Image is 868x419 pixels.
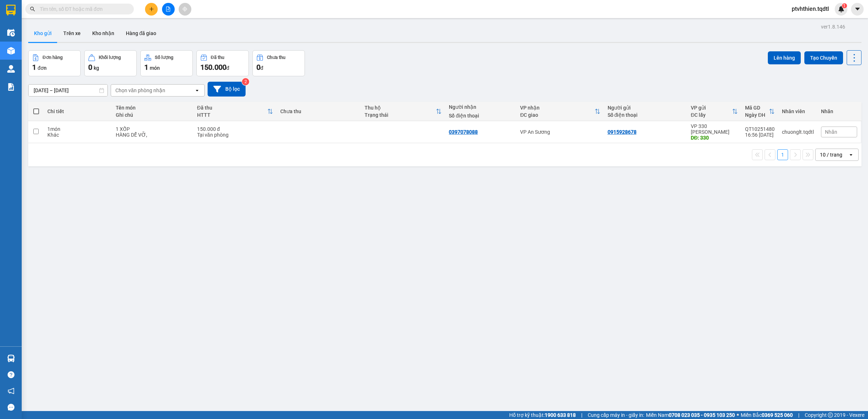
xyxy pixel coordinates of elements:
[608,105,684,111] div: Người gửi
[669,412,735,418] strong: 0708 023 035 - 0935 103 250
[691,135,738,141] div: DĐ: 330
[88,63,92,72] span: 0
[211,55,224,60] div: Đã thu
[365,112,436,118] div: Trạng thái
[361,102,445,121] th: Toggle SortBy
[28,25,58,42] button: Kho gửi
[768,51,801,64] button: Lên hàng
[145,3,158,16] button: plus
[179,3,191,16] button: aim
[8,371,14,378] span: question-circle
[29,85,107,96] input: Select a date range.
[252,50,305,76] button: Chưa thu0đ
[545,412,576,418] strong: 1900 633 818
[116,105,190,111] div: Tên món
[7,83,15,91] img: solution-icon
[741,411,793,419] span: Miền Bắc
[166,7,171,12] span: file-add
[691,112,732,118] div: ĐC lấy
[28,50,81,76] button: Đơn hàng1đơn
[745,126,775,132] div: QT10251480
[162,3,175,16] button: file-add
[260,65,263,71] span: đ
[741,102,778,121] th: Toggle SortBy
[116,132,190,138] div: HÀNG DỄ VỠ,
[200,63,226,72] span: 150.000
[99,55,121,60] div: Khối lượng
[197,105,267,111] div: Đã thu
[691,105,732,111] div: VP gửi
[7,355,15,362] img: warehouse-icon
[842,3,847,8] sup: 1
[365,105,436,111] div: Thu hộ
[40,5,125,13] input: Tìm tên, số ĐT hoặc mã đơn
[226,65,229,71] span: đ
[7,29,15,37] img: warehouse-icon
[838,6,844,12] img: icon-new-feature
[242,78,249,85] sup: 2
[115,87,165,94] div: Chọn văn phòng nhận
[116,126,190,132] div: 1 XỐP
[149,7,154,12] span: plus
[782,108,814,114] div: Nhân viên
[449,104,513,110] div: Người nhận
[84,50,137,76] button: Khối lượng0kg
[608,112,684,118] div: Số điện thoại
[588,411,644,419] span: Cung cấp máy in - giấy in:
[449,113,513,119] div: Số điện thoại
[854,6,861,12] span: caret-down
[94,65,99,71] span: kg
[782,129,814,135] div: chuonglt.tqdtl
[196,50,249,76] button: Đã thu150.000đ
[47,132,109,138] div: Khác
[520,112,594,118] div: ĐC giao
[280,108,357,114] div: Chưa thu
[197,126,273,132] div: 150.000 đ
[777,149,788,160] button: 1
[120,25,162,42] button: Hàng đã giao
[798,411,799,419] span: |
[520,129,600,135] div: VP An Sương
[828,412,833,418] span: copyright
[193,102,277,121] th: Toggle SortBy
[848,152,854,158] svg: open
[646,411,735,419] span: Miền Nam
[194,87,200,93] svg: open
[32,63,36,72] span: 1
[267,55,285,60] div: Chưa thu
[821,108,857,114] div: Nhãn
[208,82,246,97] button: Bộ lọc
[851,3,864,16] button: caret-down
[6,5,16,16] img: logo-vxr
[820,151,842,158] div: 10 / trang
[256,63,260,72] span: 0
[7,65,15,73] img: warehouse-icon
[7,47,15,55] img: warehouse-icon
[608,129,637,135] div: 0915928678
[786,4,835,13] span: ptvhthien.tqdtl
[509,411,576,419] span: Hỗ trợ kỹ thuật:
[47,126,109,132] div: 1 món
[843,3,846,8] span: 1
[140,50,193,76] button: Số lượng1món
[691,123,738,135] div: VP 330 [PERSON_NAME]
[8,388,14,394] span: notification
[30,7,35,12] span: search
[182,7,187,12] span: aim
[116,112,190,118] div: Ghi chú
[86,25,120,42] button: Kho nhận
[144,63,148,72] span: 1
[150,65,160,71] span: món
[745,112,769,118] div: Ngày ĐH
[821,23,845,31] div: ver 1.8.146
[825,129,837,135] span: Nhãn
[8,404,14,411] span: message
[43,55,63,60] div: Đơn hàng
[47,108,109,114] div: Chi tiết
[197,132,273,138] div: Tại văn phòng
[38,65,47,71] span: đơn
[737,414,739,416] span: ⚪️
[155,55,173,60] div: Số lượng
[804,51,843,64] button: Tạo Chuyến
[58,25,86,42] button: Trên xe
